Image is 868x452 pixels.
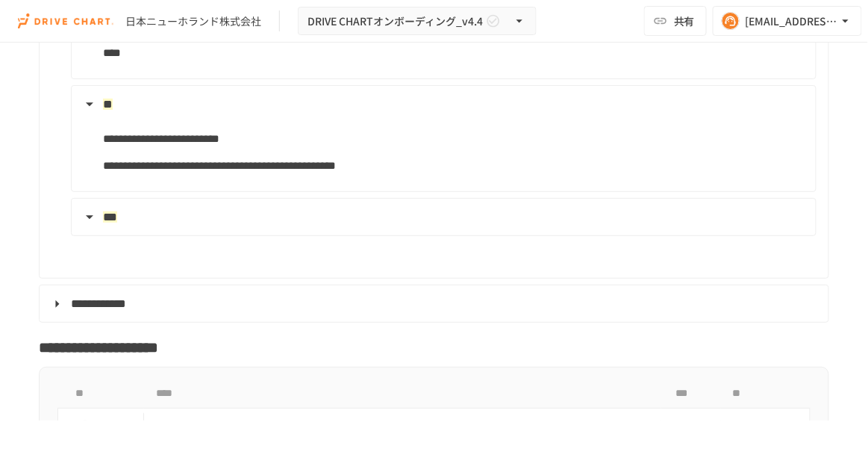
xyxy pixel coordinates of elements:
[18,9,113,33] img: i9VDDS9JuLRLX3JIUyK59LcYp6Y9cayLPHs4hOxMB9W
[70,413,100,443] button: status
[746,12,838,31] div: [EMAIL_ADDRESS][DOMAIN_NAME]
[644,6,707,36] button: 共有
[125,13,261,29] div: 日本ニューホランド株式会社
[713,6,862,36] button: [EMAIL_ADDRESS][DOMAIN_NAME]
[298,7,537,36] button: DRIVE CHARTオンボーディング_v4.4
[674,13,695,29] span: 共有
[307,12,483,31] span: DRIVE CHARTオンボーディング_v4.4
